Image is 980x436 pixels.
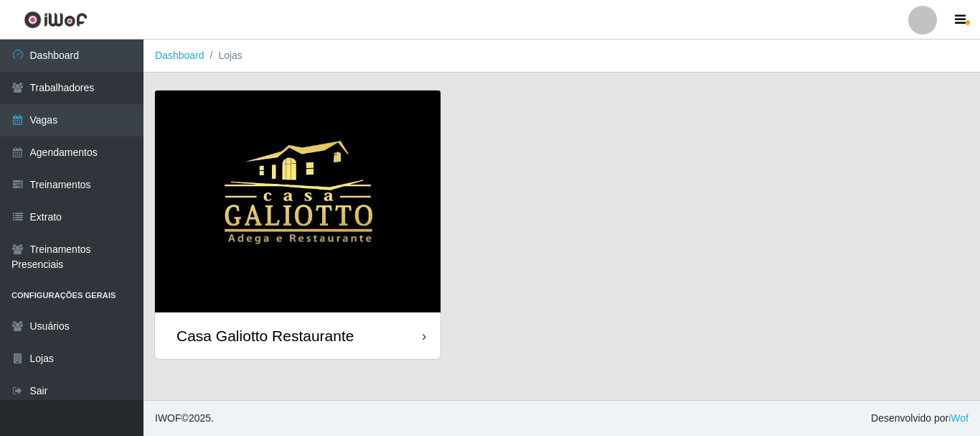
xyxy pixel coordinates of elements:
nav: breadcrumb [143,40,980,73]
a: Casa Galiotto Restaurante [155,91,440,359]
span: Desenvolvido por [871,411,969,426]
a: Dashboard [155,50,204,61]
span: © 2025 . [155,411,214,426]
span: IWOF [155,412,182,424]
div: Casa Galiotto Restaurante [176,327,354,345]
img: cardImg [155,91,440,312]
li: Lojas [204,48,242,63]
img: CoreUI Logo [24,11,88,29]
a: iWof [948,412,969,424]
